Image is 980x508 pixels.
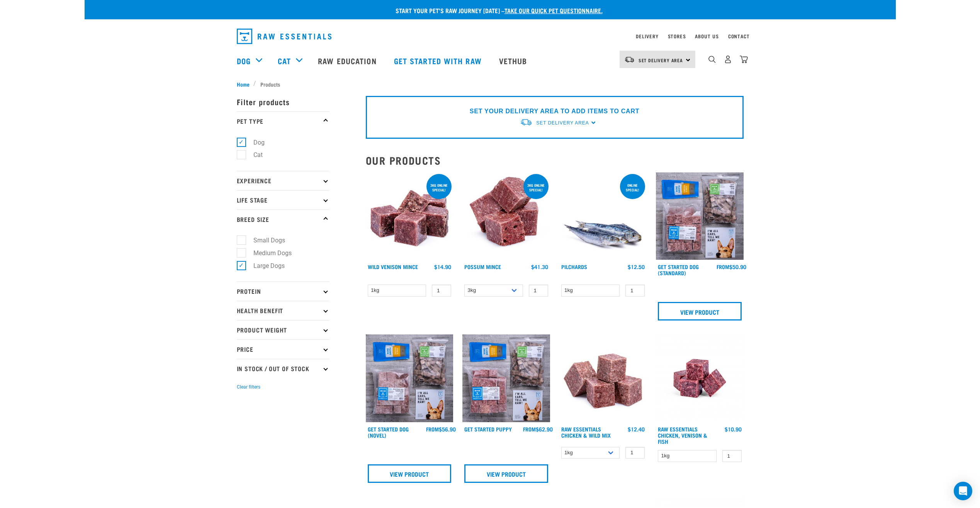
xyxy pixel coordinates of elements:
[559,172,647,260] img: Four Whole Pilchards
[695,35,718,38] a: About Us
[561,428,611,436] a: Raw Essentials Chicken & Wild Mix
[620,179,645,196] div: ONLINE SPECIAL!
[717,265,729,268] span: FROM
[237,301,329,320] p: Health Benefit
[717,264,746,270] div: $50.90
[237,339,329,359] p: Price
[90,6,902,15] p: Start your pet’s raw journey [DATE] –
[636,35,658,38] a: Delivery
[464,428,512,430] a: Get Started Puppy
[310,45,386,76] a: Raw Education
[237,111,329,131] p: Pet Type
[368,265,418,268] a: Wild Venison Mince
[504,9,603,12] a: take our quick pet questionnaire.
[462,172,550,260] img: 1102 Possum Mince 01
[237,281,329,301] p: Protein
[523,426,553,432] div: $62.90
[470,107,639,116] p: SET YOUR DELIVERY AREA TO ADD ITEMS TO CART
[237,80,744,88] nav: breadcrumbs
[237,359,329,378] p: In Stock / Out Of Stock
[725,426,742,432] div: $10.90
[628,426,645,432] div: $12.40
[531,264,548,270] div: $41.30
[426,179,452,196] div: 3kg online special!
[368,428,409,436] a: Get Started Dog (Novel)
[237,210,329,229] p: Breed Size
[366,172,453,260] img: Pile Of Cubed Wild Venison Mince For Pets
[241,235,288,245] label: Small Dogs
[368,464,452,483] a: View Product
[561,265,587,268] a: Pilchards
[366,334,453,422] img: NSP Dog Novel Update
[386,45,491,76] a: Get started with Raw
[740,55,748,63] img: home-icon@2x.png
[432,285,451,297] input: 1
[536,120,589,126] span: Set Delivery Area
[491,45,537,76] a: Vethub
[241,138,268,147] label: Dog
[523,428,536,430] span: FROM
[523,179,549,196] div: 3kg online special!
[366,154,744,166] h2: Our Products
[668,35,686,38] a: Stores
[237,55,251,66] a: Dog
[624,56,635,63] img: van-moving.png
[231,26,750,47] nav: dropdown navigation
[559,334,647,422] img: Pile Of Cubed Chicken Wild Meat Mix
[722,450,742,462] input: 1
[625,447,645,459] input: 1
[628,264,645,270] div: $12.50
[241,261,288,271] label: Large Dogs
[237,92,329,111] p: Filter products
[728,35,750,38] a: Contact
[656,334,744,422] img: Chicken Venison mix 1655
[529,285,548,297] input: 1
[724,55,732,63] img: user.png
[237,320,329,339] p: Product Weight
[658,265,699,274] a: Get Started Dog (Standard)
[639,59,683,61] span: Set Delivery Area
[520,118,532,126] img: van-moving.png
[241,248,295,258] label: Medium Dogs
[85,45,896,76] nav: dropdown navigation
[708,56,716,63] img: home-icon-1@2x.png
[464,265,501,268] a: Possum Mince
[426,428,439,430] span: FROM
[278,55,291,66] a: Cat
[462,334,550,422] img: NPS Puppy Update
[237,384,260,390] button: Clear filters
[237,80,250,88] span: Home
[434,264,451,270] div: $14.90
[237,29,331,44] img: Raw Essentials Logo
[237,190,329,210] p: Life Stage
[241,150,266,160] label: Cat
[658,302,742,320] a: View Product
[658,428,707,443] a: Raw Essentials Chicken, Venison & Fish
[656,172,744,260] img: NSP Dog Standard Update
[625,285,645,297] input: 1
[237,171,329,190] p: Experience
[237,80,254,88] a: Home
[426,426,456,432] div: $56.90
[464,464,548,483] a: View Product
[954,482,972,500] div: Open Intercom Messenger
